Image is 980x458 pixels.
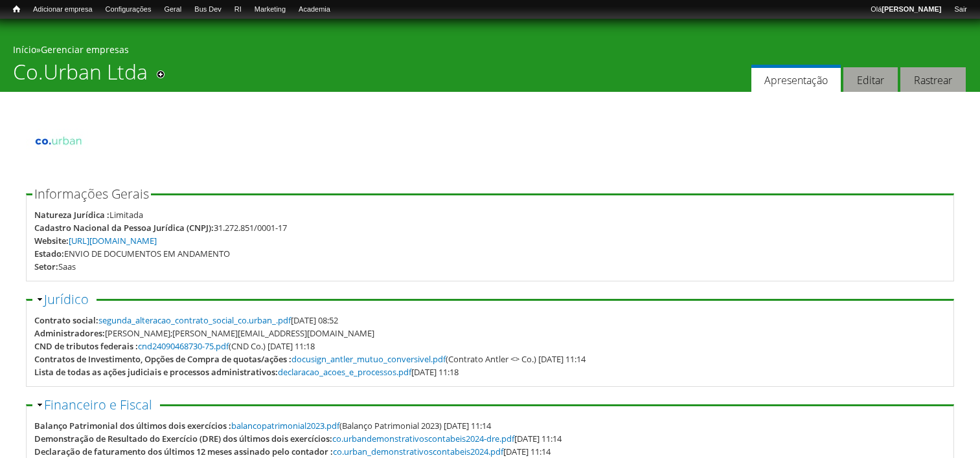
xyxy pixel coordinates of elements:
a: segunda_alteracao_contrato_social_co.urban_.pdf [98,314,291,326]
span: Início [13,5,20,14]
div: Estado: [34,247,64,260]
span: (Balanço Patrimonial 2023) [DATE] 11:14 [231,420,491,431]
a: Financeiro e Fiscal [44,396,152,413]
a: declaracao_acoes_e_processos.pdf [278,366,411,378]
div: 31.272.851/0001-17 [214,221,287,234]
a: Editar [843,67,898,93]
div: Administradores: [34,327,105,340]
a: co.urban_demonstrativoscontabeis2024.pdf [333,446,503,457]
a: Academia [292,3,337,16]
a: co.urbandemonstrativoscontabeis2024-dre.pdf [332,433,514,444]
div: Setor: [34,260,58,273]
div: Website: [34,234,69,247]
div: CND de tributos federais : [34,340,138,353]
div: Limitada [109,208,143,221]
a: Rastrear [900,67,966,93]
div: Natureza Jurídica : [34,208,109,221]
a: Marketing [248,3,292,16]
div: Saas [58,260,76,273]
span: [DATE] 08:52 [98,314,338,326]
a: Apresentação [751,65,841,93]
div: [PERSON_NAME];[PERSON_NAME][EMAIL_ADDRESS][DOMAIN_NAME] [105,327,374,340]
span: [DATE] 11:14 [333,446,551,457]
a: Gerenciar empresas [41,43,129,56]
a: Sair [948,3,974,16]
div: Demonstração de Resultado do Exercício (DRE) dos últimos dois exercícios: [34,432,332,445]
span: Informações Gerais [34,185,149,202]
div: Balanço Patrimonial dos últimos dois exercícios : [34,419,231,432]
a: Adicionar empresa [27,3,99,16]
div: Contrato social: [34,314,98,327]
a: Olá[PERSON_NAME] [864,3,948,16]
div: Declaração de faturamento dos últimos 12 meses assinado pelo contador : [34,445,333,458]
h1: Co.Urban Ltda [13,60,148,92]
div: » [13,43,967,60]
a: RI [228,3,248,16]
span: [DATE] 11:14 [332,433,562,444]
div: Lista de todas as ações judiciais e processos administrativos: [34,365,278,378]
strong: [PERSON_NAME] [882,5,941,13]
a: Início [13,43,36,56]
div: Cadastro Nacional da Pessoa Jurídica (CNPJ): [34,221,214,234]
a: balancopatrimonial2023.pdf [231,420,339,431]
a: [URL][DOMAIN_NAME] [69,235,157,246]
a: Início [6,3,27,16]
a: cnd24090468730-75.pdf [138,340,229,352]
a: Geral [157,3,188,16]
a: Configurações [99,3,158,16]
a: Jurídico [44,290,89,308]
a: Bus Dev [188,3,228,16]
div: ENVIO DE DOCUMENTOS EM ANDAMENTO [64,247,230,260]
span: [DATE] 11:18 [278,366,459,378]
span: (Contrato Antler <> Co.) [DATE] 11:14 [291,353,586,365]
div: Contratos de Investimento, Opções de Compra de quotas/ações : [34,353,291,365]
a: docusign_antler_mutuo_conversivel.pdf [291,353,446,365]
span: (CND Co.) [DATE] 11:18 [138,340,315,352]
